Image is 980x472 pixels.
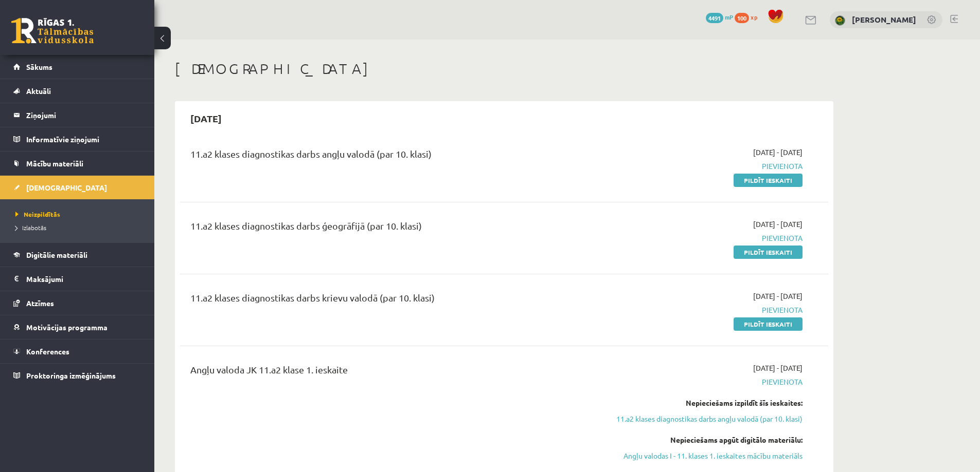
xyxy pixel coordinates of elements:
span: Konferences [26,347,69,356]
span: Motivācijas programma [26,323,108,332]
span: Pievienota [609,233,803,243]
a: 11.a2 klases diagnostikas darbs angļu valodā (par 10. klasi) [609,413,803,424]
span: 4491 [706,13,723,23]
a: Maksājumi [13,267,141,291]
a: Pildīt ieskaiti [734,174,803,187]
div: 11.a2 klases diagnostikas darbs krievu valodā (par 10. klasi) [190,291,593,310]
a: Sākums [13,55,141,79]
span: Neizpildītās [15,210,60,218]
a: Pildīt ieskaiti [734,246,803,259]
a: Pildīt ieskaiti [734,317,803,331]
span: mP [725,13,733,21]
span: Mācību materiāli [26,159,83,168]
a: Atzīmes [13,291,141,315]
a: Motivācijas programma [13,315,141,339]
span: Digitālie materiāli [26,250,87,259]
a: Aktuāli [13,79,141,103]
a: [DEMOGRAPHIC_DATA] [13,176,141,199]
legend: Informatīvie ziņojumi [26,127,141,151]
a: Proktoringa izmēģinājums [13,364,141,387]
span: Pievienota [609,376,803,387]
div: Angļu valoda JK 11.a2 klase 1. ieskaite [190,363,593,382]
span: [DATE] - [DATE] [753,363,803,373]
a: Rīgas 1. Tālmācības vidusskola [11,18,94,44]
span: xp [751,13,757,21]
a: 100 xp [735,13,762,21]
span: Proktoringa izmēģinājums [26,371,116,380]
h2: [DATE] [180,106,232,130]
div: 11.a2 klases diagnostikas darbs angļu valodā (par 10. klasi) [190,147,593,166]
a: 4491 mP [706,13,733,21]
a: Digitālie materiāli [13,243,141,267]
a: Angļu valodas I - 11. klases 1. ieskaites mācību materiāls [609,450,803,461]
span: [DATE] - [DATE] [753,219,803,230]
a: Konferences [13,339,141,363]
a: Ziņojumi [13,103,141,127]
legend: Maksājumi [26,267,141,291]
legend: Ziņojumi [26,103,141,127]
span: [DATE] - [DATE] [753,147,803,158]
span: Pievienota [609,305,803,315]
span: Pievienota [609,161,803,172]
span: Atzīmes [26,298,54,308]
span: Aktuāli [26,86,51,96]
div: 11.a2 klases diagnostikas darbs ģeogrāfijā (par 10. klasi) [190,219,593,238]
span: Sākums [26,62,52,71]
img: Krists Ozols [835,15,845,26]
div: Nepieciešams izpildīt šīs ieskaites: [609,398,803,408]
h1: [DEMOGRAPHIC_DATA] [175,60,833,78]
a: Informatīvie ziņojumi [13,127,141,151]
span: Izlabotās [15,223,46,232]
div: Nepieciešams apgūt digitālo materiālu: [609,435,803,445]
span: [DEMOGRAPHIC_DATA] [26,183,107,192]
span: [DATE] - [DATE] [753,291,803,301]
a: Mācību materiāli [13,152,141,175]
span: 100 [735,13,749,23]
a: Izlabotās [15,223,144,232]
a: [PERSON_NAME] [852,14,916,25]
a: Neizpildītās [15,210,144,219]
